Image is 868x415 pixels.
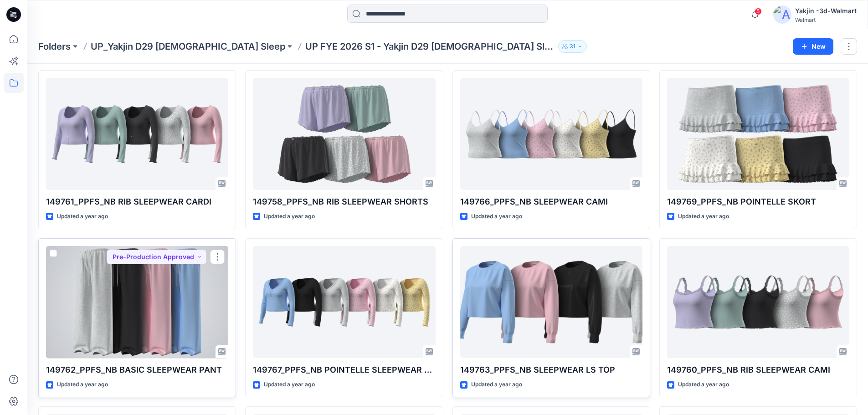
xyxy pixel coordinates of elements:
p: 149767_PPFS_NB POINTELLE SLEEPWEAR HENLEY [253,364,435,376]
p: 149761_PPFS_NB RIB SLEEPWEAR CARDI [46,195,228,208]
p: 149760_PPFS_NB RIB SLEEPWEAR CAMI [667,364,849,376]
p: Updated a year ago [678,380,729,389]
p: 149762_PPFS_NB BASIC SLEEPWEAR PANT [46,364,228,376]
a: 149762_PPFS_NB BASIC SLEEPWEAR PANT [46,246,228,359]
a: 149769_PPFS_NB POINTELLE SKORT [667,78,849,190]
p: Updated a year ago [264,212,315,221]
span: 5 [755,8,762,15]
img: avatar [773,5,791,24]
p: 149758_PPFS_NB RIB SLEEPWEAR SHORTS [253,195,435,208]
p: 149763_PPFS_NB SLEEPWEAR LS TOP [460,364,642,376]
a: 149766_PPFS_NB SLEEPWEAR CAMI [460,78,642,190]
button: 31 [558,40,587,53]
p: Updated a year ago [471,212,522,221]
a: 149763_PPFS_NB SLEEPWEAR LS TOP [460,246,642,359]
a: 149767_PPFS_NB POINTELLE SLEEPWEAR HENLEY [253,246,435,359]
div: Walmart [795,16,857,23]
button: New [793,38,833,55]
p: UP FYE 2026 S1 - Yakjin D29 [DEMOGRAPHIC_DATA] Sleepwear [305,40,555,53]
p: Updated a year ago [678,212,729,221]
p: 149769_PPFS_NB POINTELLE SKORT [667,195,849,208]
p: Updated a year ago [471,380,522,389]
a: UP_Yakjin D29 [DEMOGRAPHIC_DATA] Sleep [91,40,285,53]
p: Updated a year ago [264,380,315,389]
a: 149758_PPFS_NB RIB SLEEPWEAR SHORTS [253,78,435,190]
div: Yakjin -3d-Walmart [795,5,857,16]
a: 149760_PPFS_NB RIB SLEEPWEAR CAMI [667,246,849,359]
p: 31 [570,41,575,51]
a: Folders [38,40,71,53]
p: 149766_PPFS_NB SLEEPWEAR CAMI [460,195,642,208]
a: 149761_PPFS_NB RIB SLEEPWEAR CARDI [46,78,228,190]
p: Updated a year ago [57,212,108,221]
p: Updated a year ago [57,380,108,389]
